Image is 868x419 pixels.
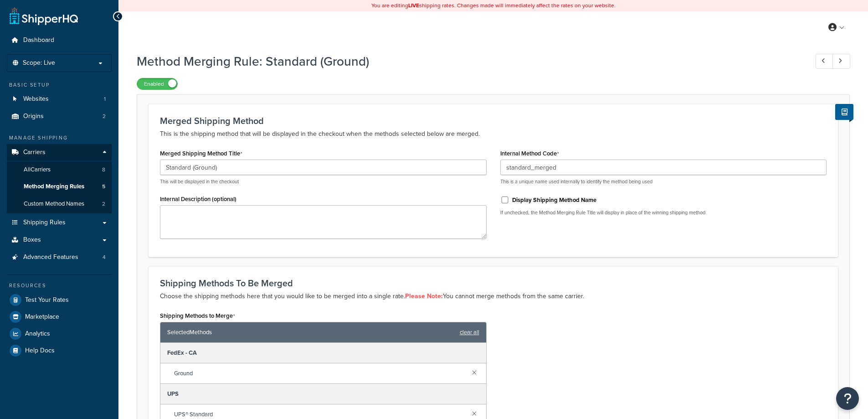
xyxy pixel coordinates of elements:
[7,134,112,142] div: Manage Shipping
[7,32,112,49] a: Dashboard
[160,196,236,202] label: Internal Description (optional)
[24,200,84,208] span: Custom Method Names
[160,116,827,126] h3: Merged Shipping Method
[512,196,596,204] label: Display Shipping Method Name
[500,150,559,157] label: Internal Method Code
[7,282,112,290] div: Resources
[836,387,859,410] button: Open Resource Center
[160,291,827,302] p: Choose the shipping methods here that you would like to be merged into a single rate. You cannot ...
[7,144,112,213] li: Carriers
[160,129,827,140] p: This is the shipping method that will be displayed in the checkout when the methods selected belo...
[103,253,106,261] span: 4
[7,309,112,325] a: Marketplace
[7,178,112,195] li: Method Merging Rules
[160,343,486,363] div: FedEx - CA
[167,326,455,339] span: Selected Methods
[23,59,55,67] span: Scope: Live
[137,78,177,89] label: Enabled
[104,95,106,103] span: 1
[23,113,44,120] span: Origins
[7,214,112,231] a: Shipping Rules
[25,313,59,321] span: Marketplace
[25,296,69,304] span: Test Your Rates
[7,178,112,195] a: Method Merging Rules5
[500,209,827,216] p: If unchecked, the Method Merging Rule Title will display in place of the winning shipping method
[7,81,112,89] div: Basic Setup
[137,52,799,70] h1: Method Merging Rule: Standard (Ground)
[23,236,41,244] span: Boxes
[7,249,112,266] li: Advanced Features
[23,36,54,44] span: Dashboard
[102,183,105,191] span: 5
[7,91,112,108] li: Websites
[23,149,46,156] span: Carriers
[174,367,465,380] span: Ground
[408,1,419,10] b: LIVE
[24,183,84,191] span: Method Merging Rules
[7,91,112,108] a: Websites1
[7,108,112,125] li: Origins
[7,108,112,125] a: Origins2
[7,161,112,178] a: AllCarriers8
[7,232,112,248] a: Boxes
[7,144,112,161] a: Carriers
[7,249,112,266] a: Advanced Features4
[832,54,850,69] a: Next Record
[7,326,112,342] a: Analytics
[160,312,235,320] label: Shipping Methods to Merge
[160,384,486,404] div: UPS
[25,347,55,355] span: Help Docs
[7,342,112,359] a: Help Docs
[816,54,833,69] a: Previous Record
[23,253,78,261] span: Advanced Features
[7,196,112,212] a: Custom Method Names2
[160,278,827,288] h3: Shipping Methods To Be Merged
[103,113,106,120] span: 2
[405,291,443,301] strong: Please Note:
[835,104,853,120] button: Show Help Docs
[500,178,827,185] p: This is a unique name used internally to identify the method being used
[24,166,51,174] span: All Carriers
[102,200,105,208] span: 2
[23,219,66,227] span: Shipping Rules
[7,196,112,212] li: Custom Method Names
[160,150,242,157] label: Merged Shipping Method Title
[102,166,105,174] span: 8
[460,326,479,339] a: clear all
[25,330,50,338] span: Analytics
[160,178,487,185] p: This will be displayed in the checkout
[23,95,49,103] span: Websites
[7,292,112,308] a: Test Your Rates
